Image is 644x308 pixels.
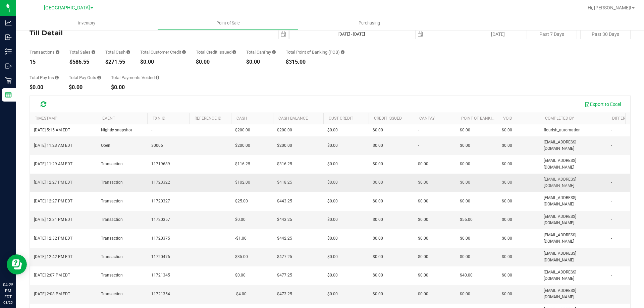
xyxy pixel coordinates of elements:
[207,20,249,26] span: Point of Sale
[105,50,130,54] div: Total Cash
[151,291,170,297] span: 11721354
[235,161,250,167] span: $116.25
[327,198,338,204] span: $0.00
[373,179,383,186] span: $0.00
[235,217,246,223] span: $0.00
[69,20,104,26] span: Inventory
[373,235,383,242] span: $0.00
[419,116,435,121] a: CanPay
[151,217,170,223] span: 11720357
[34,254,72,260] span: [DATE] 12:42 PM EDT
[502,254,512,260] span: $0.00
[611,291,612,297] span: -
[5,19,12,26] inline-svg: Analytics
[151,179,170,186] span: 11720322
[327,127,338,133] span: $0.00
[102,116,115,121] a: Event
[277,142,292,149] span: $200.00
[151,127,152,133] span: -
[461,116,509,121] a: Point of Banking (POB)
[460,142,470,149] span: $0.00
[611,179,612,186] span: -
[612,116,636,121] a: Difference
[235,272,246,279] span: $0.00
[101,179,123,186] span: Transaction
[503,116,512,121] a: Void
[299,16,440,30] a: Purchasing
[544,269,603,282] span: [EMAIL_ADDRESS][DOMAIN_NAME]
[373,161,383,167] span: $0.00
[373,142,383,149] span: $0.00
[460,235,470,242] span: $0.00
[544,195,603,207] span: [EMAIL_ADDRESS][DOMAIN_NAME]
[460,254,470,260] span: $0.00
[44,5,90,11] span: [GEOGRAPHIC_DATA]
[460,161,470,167] span: $0.00
[277,235,292,242] span: $442.25
[502,235,512,242] span: $0.00
[327,272,338,279] span: $0.00
[111,85,159,90] div: $0.00
[5,34,12,41] inline-svg: Inbound
[5,91,12,98] inline-svg: Reports
[473,29,523,39] button: [DATE]
[277,127,292,133] span: $200.00
[611,235,612,242] span: -
[101,127,132,133] span: Nightly snapshot
[69,50,95,54] div: Total Sales
[101,142,110,149] span: Open
[105,59,130,65] div: $271.55
[126,50,130,54] i: Sum of all successful, non-voided cash payment transaction amounts (excluding tips and transactio...
[544,158,603,170] span: [EMAIL_ADDRESS][DOMAIN_NAME]
[418,142,419,149] span: -
[611,161,612,167] span: -
[34,217,72,223] span: [DATE] 12:31 PM EDT
[5,63,12,69] inline-svg: Outbound
[34,198,72,204] span: [DATE] 12:27 PM EDT
[418,272,428,279] span: $0.00
[272,50,276,54] i: Sum of all successful, non-voided payment transaction amounts using CanPay (as well as manual Can...
[3,300,13,305] p: 08/25
[34,142,72,149] span: [DATE] 11:23 AM EDT
[544,232,603,245] span: [EMAIL_ADDRESS][DOMAIN_NAME]
[418,254,428,260] span: $0.00
[34,235,72,242] span: [DATE] 12:32 PM EDT
[460,272,473,279] span: $40.00
[502,272,512,279] span: $0.00
[196,50,236,54] div: Total Credit Issued
[502,142,512,149] span: $0.00
[35,116,57,121] a: Timestamp
[30,85,59,90] div: $0.00
[329,116,353,121] a: Cust Credit
[140,59,186,65] div: $0.00
[69,85,101,90] div: $0.00
[460,198,470,204] span: $0.00
[611,127,612,133] span: -
[373,254,383,260] span: $0.00
[327,291,338,297] span: $0.00
[101,198,123,204] span: Transaction
[418,198,428,204] span: $0.00
[279,29,288,39] span: select
[350,20,389,26] span: Purchasing
[277,217,292,223] span: $443.25
[502,217,512,223] span: $0.00
[235,235,247,242] span: -$1.00
[278,116,308,121] a: Cash Balance
[30,59,59,65] div: 15
[3,282,13,300] p: 04:25 PM EDT
[611,142,612,149] span: -
[418,235,428,242] span: $0.00
[373,198,383,204] span: $0.00
[373,127,383,133] span: $0.00
[418,179,428,186] span: $0.00
[373,291,383,297] span: $0.00
[460,179,470,186] span: $0.00
[101,291,123,297] span: Transaction
[151,254,170,260] span: 11720476
[502,161,512,167] span: $0.00
[502,291,512,297] span: $0.00
[157,16,299,30] a: Point of Sale
[341,50,344,54] i: Sum of the successful, non-voided point-of-banking payment transaction amounts, both via payment ...
[101,217,123,223] span: Transaction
